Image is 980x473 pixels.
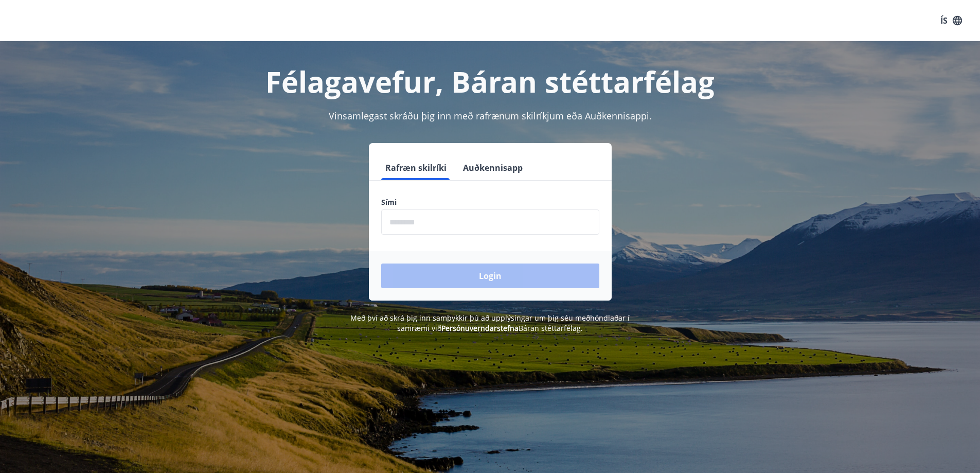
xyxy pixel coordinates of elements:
button: Auðkennisapp [459,155,527,180]
button: Rafræn skilríki [381,155,451,180]
a: Persónuverndarstefna [441,323,519,333]
span: Með því að skrá þig inn samþykkir þú að upplýsingar um þig séu meðhöndlaðar í samræmi við Báran s... [350,313,630,333]
button: ÍS [935,11,968,30]
h1: Félagavefur, Báran stéttarfélag [132,62,848,101]
span: Vinsamlegast skráðu þig inn með rafrænum skilríkjum eða Auðkennisappi. [329,110,652,122]
label: Sími [381,197,599,207]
